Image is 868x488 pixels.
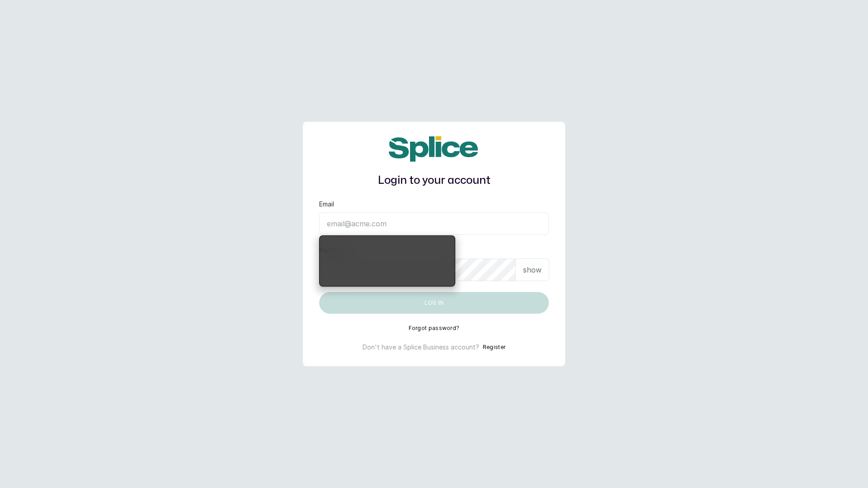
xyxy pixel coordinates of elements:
button: Log in [319,292,549,314]
button: Forgot password? [409,325,460,332]
label: Email [319,200,334,209]
p: Don't have a Splice Business account? [363,343,479,352]
button: Register [483,343,505,352]
h1: Login to your account [319,172,549,189]
input: email@acme.com [319,212,549,235]
p: show [523,264,542,275]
